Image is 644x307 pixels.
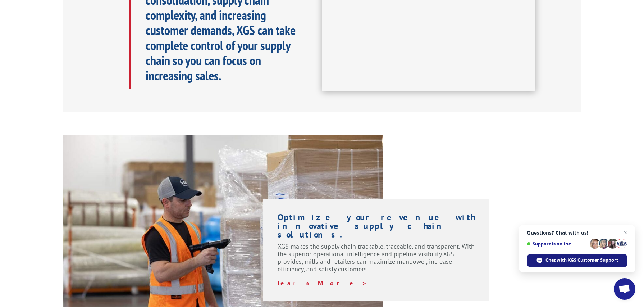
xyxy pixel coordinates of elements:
[278,279,367,287] a: Learn More >
[621,229,630,237] span: Close chat
[614,278,635,300] div: Open chat
[527,230,627,236] span: Questions? Chat with us!
[545,257,618,263] span: Chat with XGS Customer Support
[527,241,587,247] span: Support is online
[278,243,475,279] p: XGS makes the supply chain trackable, traceable, and transparent. With the superior operational i...
[527,254,627,267] div: Chat with XGS Customer Support
[278,213,475,243] h1: Optimize your revenue with innovative supply chain solutions.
